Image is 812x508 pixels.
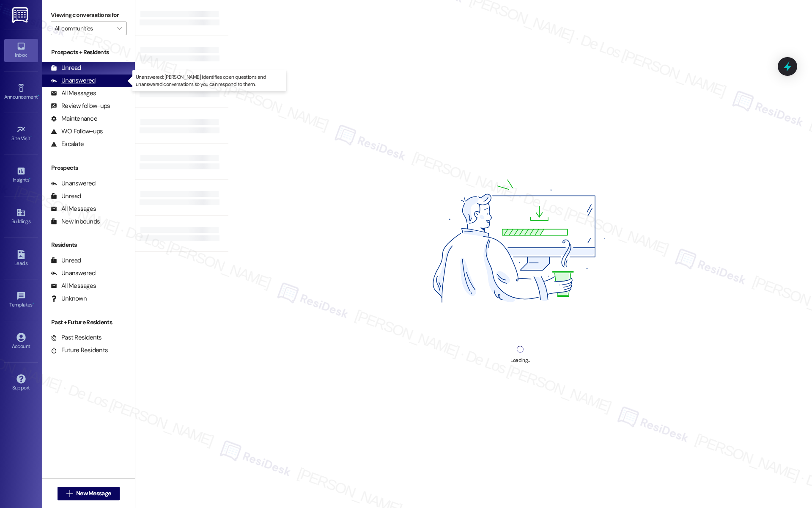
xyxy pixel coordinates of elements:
i:  [117,25,122,32]
div: All Messages [51,204,96,213]
a: Site Visit • [4,122,38,145]
p: Unanswered: [PERSON_NAME] identifies open questions and unanswered conversations so you can respo... [136,74,283,88]
div: Unread [51,192,81,201]
span: • [29,176,30,182]
input: All communities [55,22,113,35]
div: Unanswered [51,179,96,188]
div: Maintenance [51,114,97,123]
div: Unanswered [51,269,96,278]
span: • [33,301,34,306]
span: • [30,134,32,140]
label: Viewing conversations for [51,8,126,22]
div: Prospects [42,163,135,172]
a: Leads [4,247,38,270]
button: New Message [58,487,120,500]
div: Unread [51,256,81,265]
div: Past Residents [51,333,102,342]
a: Buildings [4,205,38,228]
div: All Messages [51,89,96,98]
div: Prospects + Residents [42,48,135,57]
div: Review follow-ups [51,102,110,110]
div: Unknown [51,294,87,303]
a: Insights • [4,164,38,187]
div: WO Follow-ups [51,127,103,136]
div: Unread [51,63,81,72]
a: Account [4,330,38,353]
div: New Inbounds [51,217,100,226]
div: Past + Future Residents [42,318,135,327]
div: Residents [42,240,135,249]
div: Unanswered [51,76,96,85]
span: • [38,93,39,99]
a: Templates • [4,289,38,312]
div: All Messages [51,282,96,290]
a: Support [4,372,38,395]
a: Inbox [4,39,38,62]
i:  [66,490,73,497]
div: Future Residents [51,346,108,355]
span: New Message [76,489,111,498]
img: ResiDesk Logo [12,7,30,23]
div: Loading... [510,356,529,365]
div: Escalate [51,140,84,149]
